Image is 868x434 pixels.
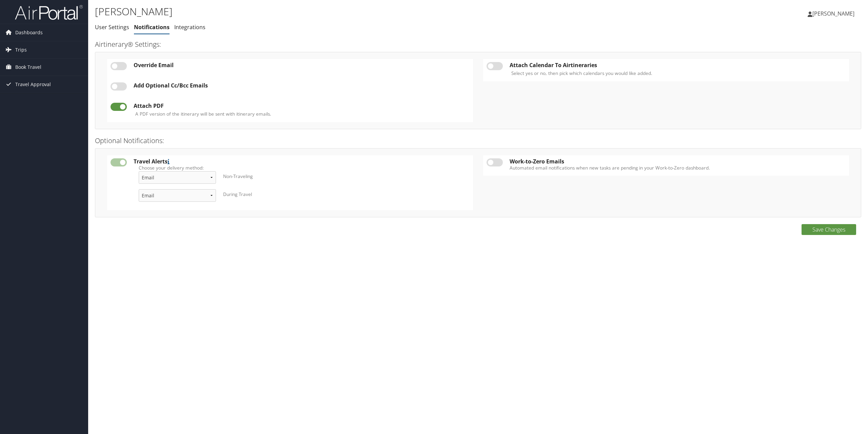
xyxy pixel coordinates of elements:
[95,136,861,145] h3: Optional Notifications:
[223,191,252,198] label: During Travel
[135,111,271,117] label: A PDF version of the itinerary will be sent with itinerary emails.
[510,164,846,171] label: Automated email notifications when new tasks are pending in your Work-to-Zero dashboard.
[139,164,465,171] label: Choose your delivery method:
[134,158,470,164] div: Travel Alerts
[510,62,846,68] div: Attach Calendar To Airtineraries
[95,4,606,19] h1: [PERSON_NAME]
[134,62,470,68] div: Override Email
[15,4,83,20] img: airportal-logo.png
[812,10,854,17] span: [PERSON_NAME]
[511,70,652,77] label: Select yes or no, then pick which calendars you would like added.
[15,24,43,41] span: Dashboards
[223,173,253,180] label: Non-Traveling
[134,23,170,31] a: Notifications
[802,224,856,235] button: Save Changes
[174,23,205,31] a: Integrations
[15,41,27,58] span: Trips
[95,23,129,31] a: User Settings
[808,3,861,24] a: [PERSON_NAME]
[95,40,861,49] h3: Airtinerary® Settings:
[15,76,51,93] span: Travel Approval
[510,158,846,164] div: Work-to-Zero Emails
[134,82,470,88] div: Add Optional Cc/Bcc Emails
[134,103,470,109] div: Attach PDF
[15,59,41,76] span: Book Travel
